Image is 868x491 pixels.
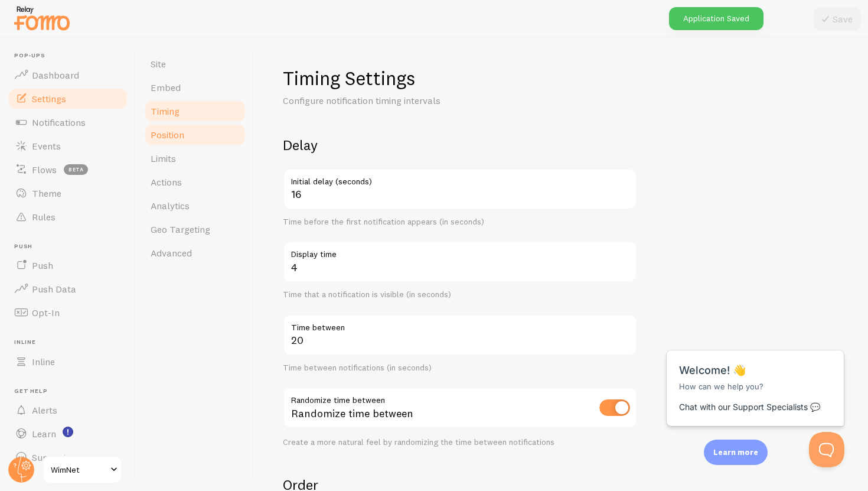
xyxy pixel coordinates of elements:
span: Rules [32,211,56,223]
a: Push [7,253,129,277]
a: Timing [143,99,247,123]
p: Learn more [713,447,758,458]
a: Site [143,52,247,76]
iframe: Help Scout Beacon - Messages and Notifications [661,321,851,432]
span: Dashboard [32,69,79,81]
a: Dashboard [7,63,129,87]
h1: Timing Settings [283,66,637,90]
span: Events [32,140,61,152]
a: Position [143,123,247,147]
span: Inline [32,356,55,368]
a: Opt-In [7,301,129,324]
div: Create a more natural feel by randomizing the time between notifications [283,437,637,448]
div: Randomize time between [283,387,637,430]
span: Limits [151,152,176,164]
span: beta [64,164,88,175]
img: fomo-relay-logo-orange.svg [12,3,71,33]
span: Push [14,243,129,251]
span: Timing [151,105,180,117]
a: Alerts [7,398,129,422]
span: Analytics [151,200,190,212]
span: Site [151,58,166,70]
a: Theme [7,181,129,205]
span: Actions [151,176,182,188]
label: Time between [283,314,637,334]
span: Learn [32,428,56,440]
iframe: Help Scout Beacon - Open [809,432,844,467]
a: WimNet [43,456,122,484]
label: Display time [283,241,637,261]
a: Actions [143,170,247,194]
span: Flows [32,164,57,175]
a: Push Data [7,277,129,301]
a: Geo Targeting [143,217,247,241]
div: Time that a notification is visible (in seconds) [283,290,637,300]
div: Application Saved [669,7,763,30]
a: Analytics [143,194,247,217]
a: Inline [7,350,129,373]
span: Support [32,451,67,463]
span: Push [32,259,53,271]
a: Rules [7,205,129,229]
a: Flows beta [7,158,129,181]
div: Learn more [704,440,768,465]
span: Get Help [14,388,129,395]
span: Embed [151,82,181,93]
h2: Delay [283,136,637,154]
span: Advanced [151,247,192,259]
span: Theme [32,187,61,199]
a: Limits [143,147,247,170]
span: Inline [14,339,129,346]
span: Pop-ups [14,52,129,60]
a: Advanced [143,241,247,265]
div: Time between notifications (in seconds) [283,363,637,373]
label: Initial delay (seconds) [283,168,637,188]
svg: <p>Watch New Feature Tutorials!</p> [63,427,73,437]
span: Push Data [32,283,76,295]
div: Time before the first notification appears (in seconds) [283,217,637,227]
span: Opt-In [32,307,60,318]
span: Alerts [32,404,57,416]
span: Notifications [32,116,86,128]
a: Support [7,446,129,469]
a: Learn [7,422,129,446]
span: WimNet [51,463,107,477]
a: Settings [7,87,129,110]
span: Position [151,129,184,141]
span: Geo Targeting [151,223,210,235]
span: Settings [32,93,66,105]
a: Notifications [7,110,129,134]
a: Embed [143,76,247,99]
a: Events [7,134,129,158]
p: Configure notification timing intervals [283,94,566,108]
